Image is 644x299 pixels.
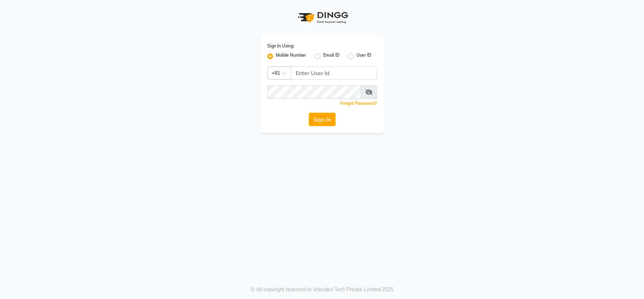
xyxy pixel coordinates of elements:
[276,52,306,61] label: Mobile Number
[323,52,340,61] label: Email ID
[294,7,350,28] img: logo1.svg
[340,101,377,106] a: Forgot Password?
[267,85,361,99] input: Username
[309,113,336,126] button: Sign In
[291,66,377,80] input: Username
[356,52,371,61] label: User ID
[267,43,294,49] label: Sign In Using:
